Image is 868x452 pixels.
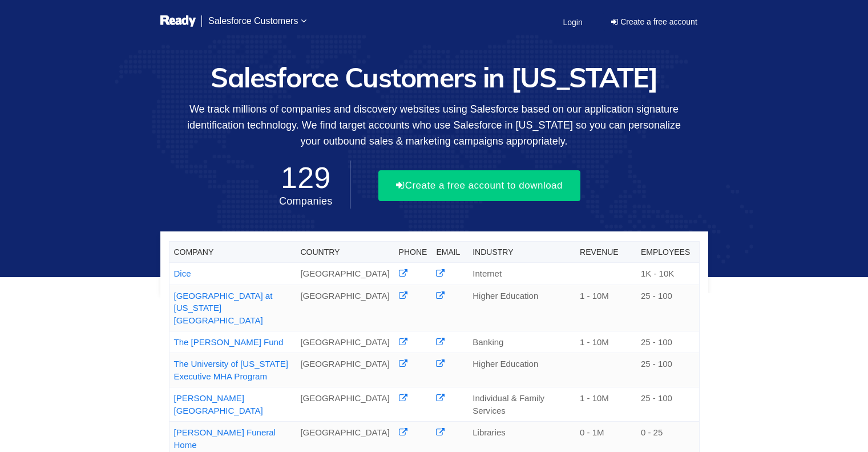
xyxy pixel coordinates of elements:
[296,285,394,331] td: [GEOGRAPHIC_DATA]
[160,14,196,29] img: logo
[174,337,284,347] a: The [PERSON_NAME] Fund
[296,387,394,422] td: [GEOGRAPHIC_DATA]
[201,6,313,37] a: Salesforce Customers
[468,263,575,285] td: Internet
[160,101,708,149] p: We track millions of companies and discovery websites using Salesforce based on our application s...
[636,331,699,353] td: 25 - 100
[468,331,575,353] td: Banking
[575,387,636,422] td: 1 - 10M
[169,242,296,263] th: Company
[279,161,333,194] span: 129
[468,387,575,422] td: Individual & Family Services
[160,62,708,93] h1: Salesforce Customers in [US_STATE]
[296,242,394,263] th: Country
[575,285,636,331] td: 1 - 10M
[296,263,394,285] td: [GEOGRAPHIC_DATA]
[636,242,699,263] th: Employees
[468,353,575,387] td: Higher Education
[296,331,394,353] td: [GEOGRAPHIC_DATA]
[468,285,575,331] td: Higher Education
[556,7,589,37] a: Login
[636,285,699,331] td: 25 - 100
[174,291,273,325] a: [GEOGRAPHIC_DATA] at [US_STATE][GEOGRAPHIC_DATA]
[575,331,636,353] td: 1 - 10M
[575,242,636,263] th: Revenue
[603,13,705,31] a: Create a free account
[296,353,394,387] td: [GEOGRAPHIC_DATA]
[279,195,333,207] span: Companies
[636,353,699,387] td: 25 - 100
[394,242,432,263] th: Phone
[636,263,699,285] td: 1K - 10K
[378,170,580,201] button: Create a free account to download
[174,359,288,381] a: The University of [US_STATE] Executive MHA Program
[636,387,699,422] td: 25 - 100
[431,242,468,263] th: Email
[174,269,191,278] a: Dice
[208,16,298,26] span: Salesforce Customers
[468,242,575,263] th: Industry
[174,393,263,415] a: [PERSON_NAME][GEOGRAPHIC_DATA]
[563,18,582,27] span: Login
[174,427,276,449] a: [PERSON_NAME] Funeral Home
